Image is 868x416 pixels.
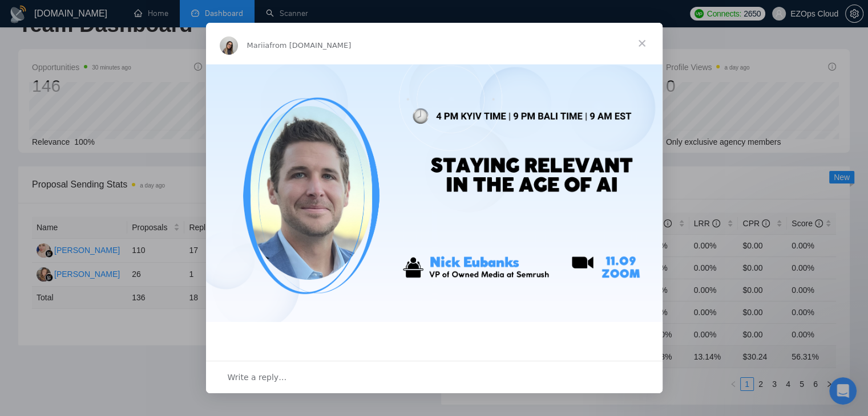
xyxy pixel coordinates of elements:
div: [DATE] we’re having a special guest - [276,341,593,369]
div: Open conversation and reply [206,361,663,393]
span: Mariia [247,41,270,50]
span: Close [621,23,663,64]
img: Profile image for Mariia [220,36,238,55]
span: from [DOMAIN_NAME] [269,41,351,50]
span: Write a reply… [228,370,287,385]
